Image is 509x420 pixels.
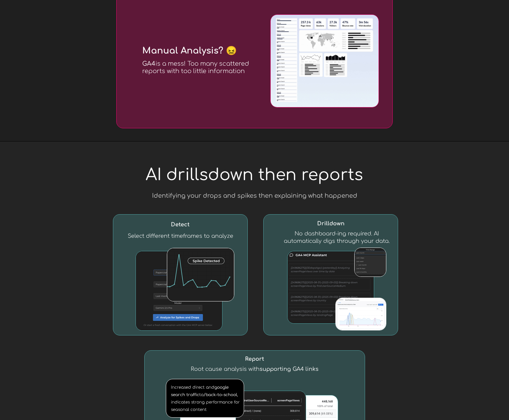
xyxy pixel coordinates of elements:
[171,385,229,397] strong: google search traffic
[284,231,390,244] span: No dashboard-ing required. AI automatically digs through your data.
[152,192,357,199] span: Identifying your drops and spikes then explaining what happened
[146,166,363,184] span: AI drillsdown then reports
[142,60,249,74] span: is a mess! Too many scattered reports with too little information
[128,233,233,239] span: Select different timeframes to analyze
[245,356,264,362] span: Report
[142,46,237,56] span: Manual Analysis? 😖
[142,60,155,67] strong: GA4
[171,385,240,412] span: Increased direct and to , indicates strong performance for seasonal content
[260,366,319,372] strong: supporting GA4 links
[317,221,345,227] span: Drilldown
[171,222,189,228] span: Detect
[191,366,319,372] span: Root cause analysis with
[204,392,237,397] strong: /back-to-school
